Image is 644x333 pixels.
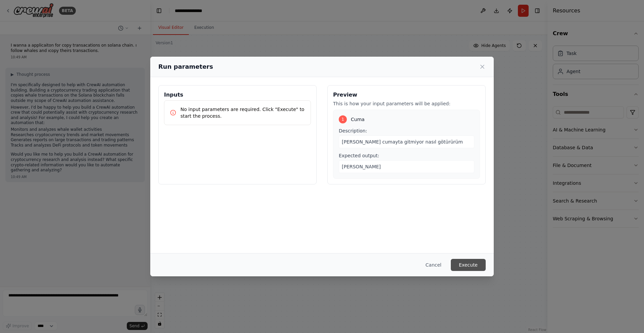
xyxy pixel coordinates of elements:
[180,106,305,119] p: No input parameters are required. Click "Execute" to start the process.
[451,259,486,271] button: Execute
[333,100,480,107] p: This is how your input parameters will be applied:
[339,128,367,133] span: Description:
[351,116,365,123] span: Cuma
[339,115,347,123] div: 1
[158,62,213,71] h2: Run parameters
[164,91,311,99] h3: Inputs
[339,153,379,158] span: Expected output:
[342,164,381,169] span: [PERSON_NAME]
[420,259,447,271] button: Cancel
[342,139,463,145] span: [PERSON_NAME] cumayta gitmiyor nasıl götürürüm
[333,91,480,99] h3: Preview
